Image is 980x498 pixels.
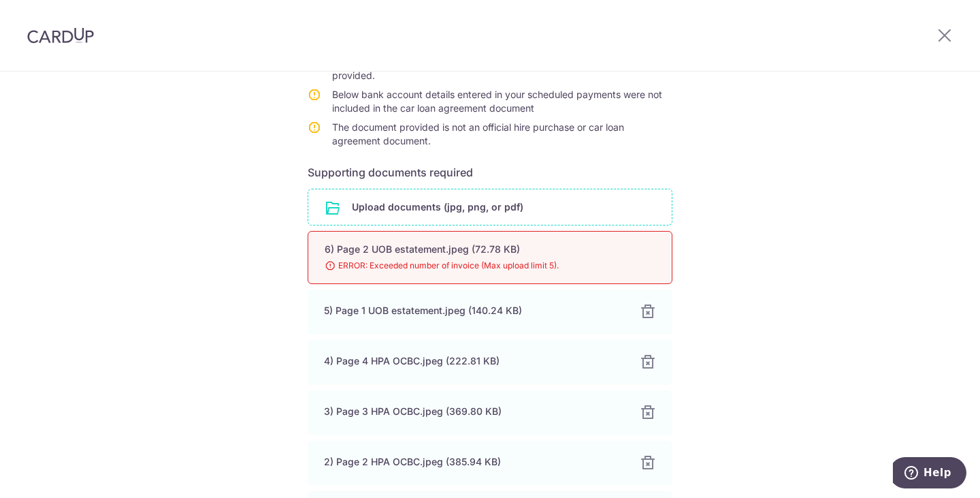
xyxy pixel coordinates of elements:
[324,304,623,317] div: 5) Page 1 UOB estatement.jpeg (140.24 KB)
[893,457,966,491] iframe: Opens a widget where you can find more information
[325,259,623,273] span: ERROR: Exceeded number of invoice (Max upload limit 5).
[27,27,94,44] img: CardUp
[332,89,662,114] span: Below bank account details entered in your scheduled payments were not included in the car loan a...
[324,354,623,368] div: 4) Page 4 HPA OCBC.jpeg (222.81 KB)
[308,164,672,181] h6: Supporting documents required
[325,243,623,256] div: 6) Page 2 UOB estatement.jpeg (72.78 KB)
[324,405,623,418] div: 3) Page 3 HPA OCBC.jpeg (369.80 KB)
[332,121,624,146] span: The document provided is not an official hire purchase or car loan agreement document.
[308,189,672,225] div: Upload documents (jpg, png, or pdf)
[324,455,623,469] div: 2) Page 2 HPA OCBC.jpeg (385.94 KB)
